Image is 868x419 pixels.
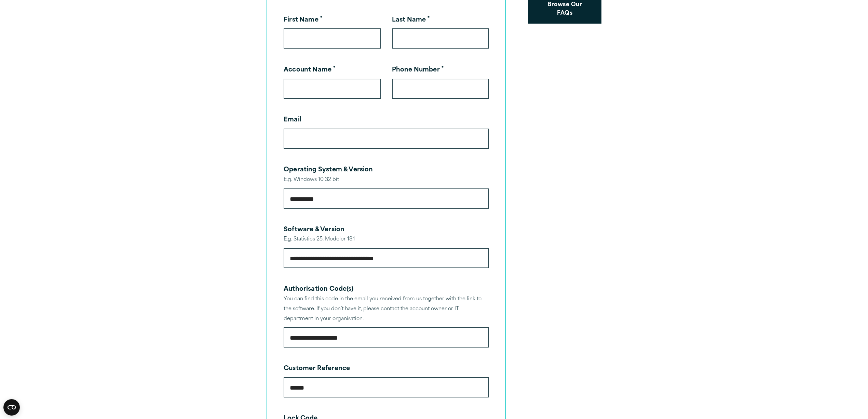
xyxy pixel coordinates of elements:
label: Email [284,117,301,123]
label: Software & Version [284,227,344,233]
label: Customer Reference [284,366,350,372]
label: First Name [284,17,323,23]
div: E.g. Windows 10 32 bit [284,175,489,185]
label: Phone Number [392,67,444,73]
label: Last Name [392,17,430,23]
label: Operating System & Version [284,167,373,173]
div: E.g. Statistics 25, Modeler 18.1 [284,235,489,245]
label: Authorisation Code(s) [284,286,353,292]
label: Account Name [284,67,336,73]
div: You can find this code in the email you received from us together with the link to the software. ... [284,294,489,324]
button: Open CMP widget [3,399,20,416]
